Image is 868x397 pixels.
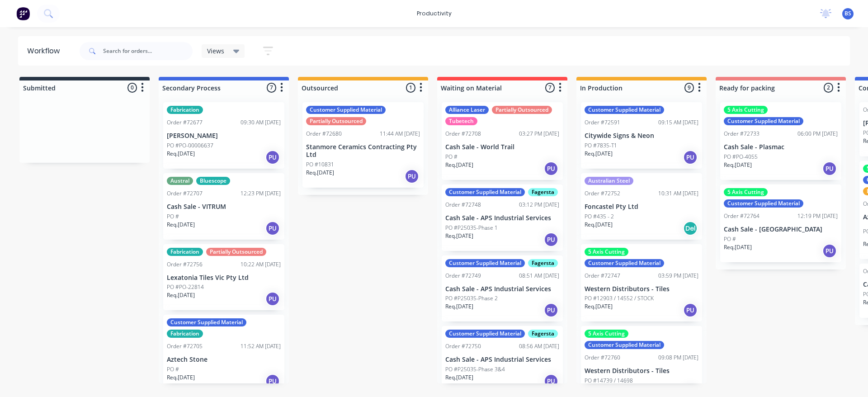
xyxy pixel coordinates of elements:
[585,118,620,127] div: Order #72591
[724,188,768,196] div: 5 Axis Cutting
[585,213,614,221] p: PO #435 - 2
[167,373,195,382] p: Req. [DATE]
[585,106,664,114] div: Customer Supplied Material
[16,7,30,20] img: Factory
[167,291,195,299] p: Req. [DATE]
[581,244,702,322] div: 5 Axis CuttingCustomer Supplied MaterialOrder #7274703:59 PM [DATE]Western Distributors - TilesPO...
[724,243,752,251] p: Req. [DATE]
[445,117,477,125] div: Tubetech
[306,161,334,169] p: PO #10831
[405,169,419,184] div: PU
[724,161,752,169] p: Req. [DATE]
[167,221,195,229] p: Req. [DATE]
[265,374,280,388] div: PU
[720,102,841,180] div: 5 Axis CuttingCustomer Supplied MaterialOrder #7273306:00 PM [DATE]Cash Sale - PlasmacPO #PO-4055...
[167,356,281,364] p: Aztech Stone
[519,342,559,350] div: 08:56 AM [DATE]
[445,272,481,280] div: Order #72749
[167,330,203,338] div: Fabrication
[306,143,420,159] p: Stanmore Ceramics Contracting Pty Ltd
[445,143,559,151] p: Cash Sale - World Trail
[683,221,698,236] div: Del
[207,46,224,56] span: Views
[241,118,281,127] div: 09:30 AM [DATE]
[167,150,195,158] p: Req. [DATE]
[167,142,213,150] p: PO #PO-00006637
[544,303,558,317] div: PU
[445,188,525,196] div: Customer Supplied Material
[163,244,284,311] div: FabricationPartially OutsourcedOrder #7275610:22 AM [DATE]Lexatonia Tiles Vic Pty LtdPO #PO-22814...
[167,177,193,185] div: Austral
[822,161,837,176] div: PU
[265,150,280,165] div: PU
[658,354,698,362] div: 09:08 PM [DATE]
[585,367,698,375] p: Western Distributors - Tiles
[442,184,563,251] div: Customer Supplied MaterialFagerstaOrder #7274803:12 PM [DATE]Cash Sale - APS Industrial ServicesP...
[658,272,698,280] div: 03:59 PM [DATE]
[585,142,617,150] p: PO #7835-T1
[797,212,838,220] div: 12:19 PM [DATE]
[658,118,698,127] div: 09:15 AM [DATE]
[241,260,281,269] div: 10:22 AM [DATE]
[306,117,366,125] div: Partially Outsourced
[241,342,281,350] div: 11:52 AM [DATE]
[241,189,281,198] div: 12:23 PM [DATE]
[724,212,759,220] div: Order #72764
[167,132,281,140] p: [PERSON_NAME]
[445,214,559,222] p: Cash Sale - APS Industrial Services
[720,184,841,262] div: 5 Axis CuttingCustomer Supplied MaterialOrder #7276412:19 PM [DATE]Cash Sale - [GEOGRAPHIC_DATA]P...
[585,177,633,185] div: Australian Steel
[265,292,280,306] div: PU
[585,221,613,229] p: Req. [DATE]
[442,102,563,180] div: Alliance LaserPartially OutsourcedTubetechOrder #7270803:27 PM [DATE]Cash Sale - World TrailPO #R...
[103,42,193,60] input: Search for orders...
[528,188,558,196] div: Fagersta
[167,283,204,291] p: PO #PO-22814
[724,226,838,233] p: Cash Sale - [GEOGRAPHIC_DATA]
[724,117,803,125] div: Customer Supplied Material
[544,374,558,388] div: PU
[445,224,498,232] p: PO #P25035-Phase 1
[585,330,628,338] div: 5 Axis Cutting
[380,130,420,138] div: 11:44 AM [DATE]
[585,272,620,280] div: Order #72747
[445,356,559,364] p: Cash Sale - APS Industrial Services
[519,201,559,209] div: 03:12 PM [DATE]
[163,173,284,240] div: AustralBluescopeOrder #7270712:23 PM [DATE]Cash Sale - VITRUMPO #Req.[DATE]PU
[724,153,758,161] p: PO #PO-4055
[265,221,280,236] div: PU
[585,203,698,211] p: Foncastel Pty Ltd
[585,132,698,140] p: Citywide Signs & Neon
[167,248,203,256] div: Fabrication
[306,106,386,114] div: Customer Supplied Material
[528,330,558,338] div: Fagersta
[683,150,698,165] div: PU
[27,46,64,57] div: Workflow
[585,354,620,362] div: Order #72760
[724,130,759,138] div: Order #72733
[445,106,489,114] div: Alliance Laser
[581,173,702,240] div: Australian SteelOrder #7275210:31 AM [DATE]Foncastel Pty LtdPO #435 - 2Req.[DATE]Del
[585,377,633,385] p: PO #14739 / 14698
[167,260,203,269] div: Order #72756
[445,161,473,169] p: Req. [DATE]
[167,118,203,127] div: Order #72677
[585,150,613,158] p: Req. [DATE]
[206,248,266,256] div: Partially Outsourced
[445,201,481,209] div: Order #72748
[822,244,837,258] div: PU
[528,259,558,267] div: Fagersta
[442,255,563,322] div: Customer Supplied MaterialFagerstaOrder #7274908:51 AM [DATE]Cash Sale - APS Industrial ServicesP...
[167,106,203,114] div: Fabrication
[585,302,613,311] p: Req. [DATE]
[167,342,203,350] div: Order #72705
[585,259,664,267] div: Customer Supplied Material
[445,130,481,138] div: Order #72708
[724,106,768,114] div: 5 Axis Cutting
[167,274,281,282] p: Lexatonia Tiles Vic Pty Ltd
[167,203,281,211] p: Cash Sale - VITRUM
[724,199,803,208] div: Customer Supplied Material
[445,365,505,373] p: PO #P25035-Phase 3&4
[163,102,284,169] div: FabricationOrder #7267709:30 AM [DATE][PERSON_NAME]PO #PO-00006637Req.[DATE]PU
[519,130,559,138] div: 03:27 PM [DATE]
